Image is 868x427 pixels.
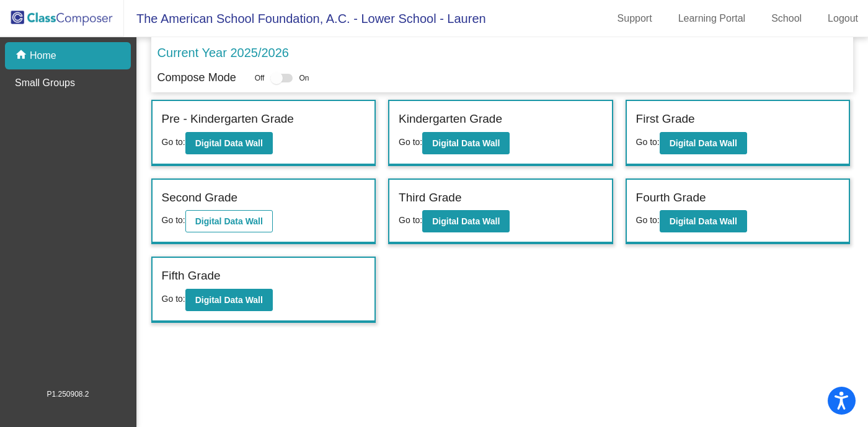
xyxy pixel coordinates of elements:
[422,132,510,154] button: Digital Data Wall
[195,138,263,148] b: Digital Data Wall
[399,215,422,225] span: Go to:
[399,110,502,128] label: Kindergarten Grade
[195,295,263,305] b: Digital Data Wall
[660,210,747,232] button: Digital Data Wall
[670,216,737,226] b: Digital Data Wall
[636,189,706,207] label: Fourth Grade
[195,216,263,226] b: Digital Data Wall
[30,48,56,63] p: Home
[636,110,695,128] label: First Grade
[157,43,289,62] p: Current Year 2025/2026
[432,138,500,148] b: Digital Data Wall
[185,289,273,311] button: Digital Data Wall
[255,73,265,84] span: Off
[15,48,30,63] mat-icon: home
[636,137,660,147] span: Go to:
[162,110,294,128] label: Pre - Kindergarten Grade
[399,137,422,147] span: Go to:
[185,132,273,154] button: Digital Data Wall
[157,69,236,86] p: Compose Mode
[670,138,737,148] b: Digital Data Wall
[660,132,747,154] button: Digital Data Wall
[668,9,756,29] a: Learning Portal
[422,210,510,232] button: Digital Data Wall
[636,215,660,225] span: Go to:
[162,294,185,304] span: Go to:
[162,137,185,147] span: Go to:
[162,267,221,285] label: Fifth Grade
[432,216,500,226] b: Digital Data Wall
[15,76,75,90] p: Small Groups
[162,189,238,207] label: Second Grade
[608,9,662,29] a: Support
[818,9,868,29] a: Logout
[299,73,309,84] span: On
[162,215,185,225] span: Go to:
[399,189,461,207] label: Third Grade
[124,9,486,29] span: The American School Foundation, A.C. - Lower School - Lauren
[761,9,812,29] a: School
[185,210,273,232] button: Digital Data Wall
